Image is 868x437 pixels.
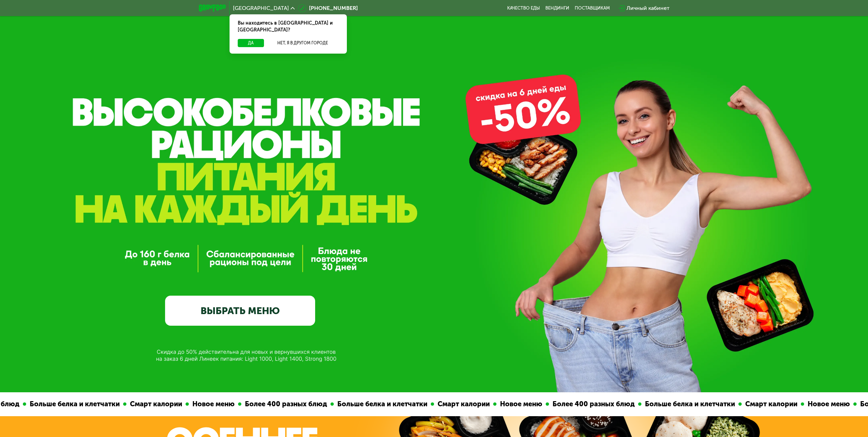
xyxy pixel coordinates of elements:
div: Более 400 разных блюд [210,399,299,409]
a: [PHONE_NUMBER] [298,4,358,12]
div: Смарт калории [402,399,461,409]
div: Больше белка и клетчатки [610,399,707,409]
button: Да [238,39,264,47]
span: [GEOGRAPHIC_DATA] [233,5,289,11]
div: Вы находитесь в [GEOGRAPHIC_DATA] и [GEOGRAPHIC_DATA]? [230,14,347,39]
button: Нет, я в другом городе [267,39,339,47]
div: поставщикам [575,5,610,11]
div: Личный кабинет [627,4,670,12]
div: Больше белка и клетчатки [302,399,399,409]
a: ВЫБРАТЬ МЕНЮ [165,296,315,326]
div: Смарт калории [710,399,769,409]
div: Более 400 разных блюд [517,399,606,409]
a: Качество еды [507,5,540,11]
div: Смарт калории [95,399,154,409]
div: Новое меню [157,399,206,409]
div: Новое меню [465,399,514,409]
div: Новое меню [773,399,822,409]
a: Вендинги [545,5,569,11]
